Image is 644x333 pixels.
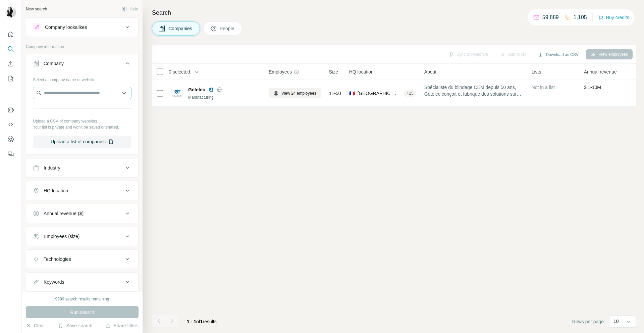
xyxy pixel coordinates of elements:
[572,318,604,325] span: Rows per page
[329,90,341,97] span: 11-50
[55,296,109,302] div: 9999 search results remaining
[105,322,139,329] button: Share filters
[5,118,16,131] button: Use Surfe API
[188,86,205,93] span: Getelec
[5,58,16,70] button: Enrich CSV
[542,13,559,21] p: 59,889
[5,104,16,116] button: Use Surfe on LinkedIn
[44,256,71,263] div: Technologies
[532,68,541,75] span: Lists
[33,136,131,148] button: Upload a list of companies
[349,90,355,97] span: 🇫🇷
[5,43,16,55] button: Search
[220,25,235,32] span: People
[533,50,583,60] button: Download as CSV
[44,279,64,285] div: Keywords
[281,90,316,96] span: View 24 employees
[584,85,601,90] span: $ 1-10M
[26,160,138,176] button: Industry
[187,319,217,324] span: results
[613,318,619,325] p: 10
[169,68,190,75] span: 0 selected
[209,87,214,92] img: LinkedIn logo
[5,73,16,85] button: My lists
[26,251,138,267] button: Technologies
[58,322,92,329] button: Save search
[404,90,416,96] div: + 25
[44,233,79,240] div: Employees (size)
[26,228,138,244] button: Employees (size)
[424,68,437,75] span: About
[26,274,138,290] button: Keywords
[187,319,196,324] span: 1 - 1
[26,55,138,74] button: Company
[44,210,84,217] div: Annual revenue ($)
[5,7,16,17] img: Avatar
[44,187,68,194] div: HQ location
[532,85,555,90] span: Not in a list
[349,68,374,75] span: HQ location
[33,118,131,124] p: Upload a CSV of company websites.
[584,68,617,75] span: Annual revenue
[44,60,64,67] div: Company
[574,13,587,21] p: 1,105
[168,25,193,32] span: Companies
[26,183,138,199] button: HQ location
[152,8,636,17] h4: Search
[26,44,139,50] p: Company information
[172,88,183,99] img: Logo of Getelec
[33,74,131,83] div: Select a company name or website
[33,124,131,130] p: Your list is private and won't be saved or shared.
[188,94,261,100] div: Manufacturing
[26,19,138,35] button: Company lookalikes
[45,24,87,31] div: Company lookalikes
[26,205,138,222] button: Annual revenue ($)
[358,90,401,97] span: [GEOGRAPHIC_DATA], BUC
[26,6,47,12] div: New search
[200,319,203,324] span: 1
[117,4,143,14] button: Hide
[424,84,524,97] span: Spécialiste du blindage CEM depuis 50 ans, Getelec conçoit et fabrique des solutions sur mesure d...
[26,322,45,329] button: Clear
[269,68,292,75] span: Employees
[196,319,200,324] span: of
[44,164,60,171] div: Industry
[598,13,629,22] button: Buy credits
[5,28,16,40] button: Quick start
[5,133,16,145] button: Dashboard
[269,88,321,98] button: View 24 employees
[329,68,338,75] span: Size
[5,148,16,160] button: Feedback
